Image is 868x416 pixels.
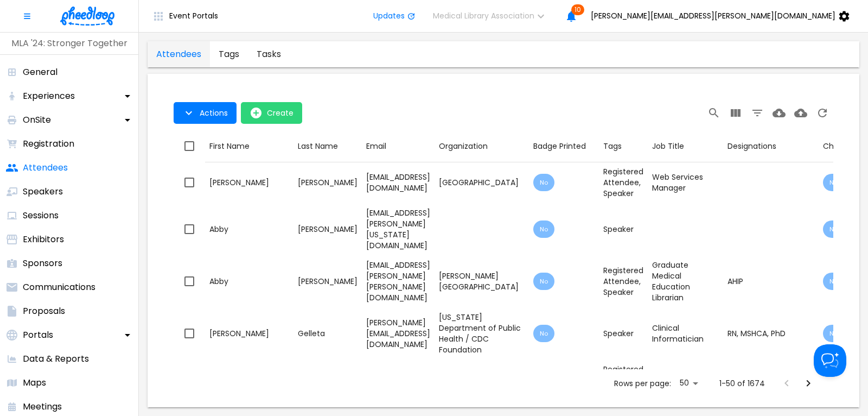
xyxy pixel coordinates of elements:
[298,328,358,339] div: Gelleta
[725,102,746,124] button: View Columns
[298,276,358,287] div: [PERSON_NAME]
[23,137,74,150] p: Registration
[298,224,358,235] div: [PERSON_NAME]
[603,140,643,153] div: Tags
[603,364,643,396] div: Registered Attendee , Speaker
[603,166,643,199] div: Registered Attendee , Speaker
[675,375,702,391] div: 50
[169,11,218,20] span: Event Portals
[533,220,554,238] div: A badge has not been printed for this attendee
[746,102,768,124] button: Filter Table
[298,177,358,188] div: [PERSON_NAME]
[209,224,289,235] div: Abby
[533,277,554,286] span: No
[533,329,554,338] span: No
[23,90,75,103] p: Experiences
[23,185,63,198] p: Speakers
[790,106,812,118] span: Upload
[298,140,338,153] div: Last Name
[433,11,534,20] span: Medical Library Association
[435,136,492,156] button: Sort
[533,174,554,191] div: A badge has not been printed for this attendee
[209,177,289,188] div: [PERSON_NAME]
[293,136,342,156] button: Sort
[267,109,293,117] span: Create
[143,5,227,27] button: Event Portals
[23,257,62,270] p: Sponsors
[23,66,58,79] p: General
[719,378,765,389] p: 1-50 of 1674
[205,136,254,156] button: Sort
[366,317,430,350] div: [PERSON_NAME][EMAIL_ADDRESS][DOMAIN_NAME]
[23,114,51,127] p: OnSite
[148,41,290,67] div: attendees tabs
[439,140,488,153] div: Organization
[533,325,554,342] div: A badge has not been printed for this attendee
[603,265,643,298] div: Registered Attendee , Speaker
[362,136,391,156] button: Sort
[366,172,430,193] div: [EMAIL_ADDRESS][DOMAIN_NAME]
[582,5,864,27] button: [PERSON_NAME][EMAIL_ADDRESS][PERSON_NAME][DOMAIN_NAME]
[591,11,835,20] span: [PERSON_NAME][EMAIL_ADDRESS][PERSON_NAME][DOMAIN_NAME]
[533,140,586,153] div: Badge Printed
[533,178,554,187] span: No
[241,102,302,124] button: open-Create
[60,7,114,26] img: logo
[23,233,64,246] p: Exhibitors
[768,106,790,118] span: Download
[209,140,250,153] div: First Name
[814,344,846,377] iframe: Help Scout Beacon - Open
[614,378,671,389] p: Rows per page:
[366,260,430,303] div: [EMAIL_ADDRESS][PERSON_NAME][PERSON_NAME][DOMAIN_NAME]
[790,102,812,124] button: Upload
[209,328,289,339] div: [PERSON_NAME]
[23,400,62,413] p: Meetings
[439,177,525,188] div: [GEOGRAPHIC_DATA]
[424,5,560,27] button: Medical Library Association
[652,140,684,153] div: Job Title
[533,273,554,290] div: A badge has not been printed for this attendee
[533,225,554,234] span: No
[529,136,590,156] button: Sort
[23,376,46,389] p: Maps
[23,209,59,222] p: Sessions
[210,41,248,67] a: attendees-tab-tags
[366,140,386,153] div: Email
[365,5,424,27] button: Updates
[727,276,814,287] div: AHIP
[373,11,405,20] span: Updates
[812,102,833,124] button: Refresh Page
[812,106,833,118] span: Refresh Page
[23,329,53,342] p: Portals
[209,276,289,287] div: Abby
[439,270,525,292] div: [PERSON_NAME][GEOGRAPHIC_DATA]
[248,41,290,67] a: attendees-tab-tasks
[727,140,776,153] div: Designations
[148,41,210,67] a: attendees-tab-attendees
[652,260,719,303] div: Graduate Medical Education Librarian
[648,136,688,156] button: Sort
[603,328,643,339] div: Speaker
[603,224,643,235] div: Speaker
[652,172,719,193] div: Web Services Manager
[768,102,790,124] button: Download
[4,37,134,50] p: MLA '24: Stronger Together
[23,352,89,365] p: Data & Reports
[723,136,781,156] button: Sort
[23,161,68,174] p: Attendees
[174,102,237,124] button: Actions
[703,102,725,124] button: Search
[797,373,819,394] button: Next Page
[23,305,65,318] p: Proposals
[652,323,719,344] div: Clinical Informatician
[727,328,814,339] div: RN, MSHCA, PhD
[23,281,95,294] p: Communications
[439,312,525,355] div: [US_STATE] Department of Public Health / CDC Foundation
[366,207,430,251] div: [EMAIL_ADDRESS][PERSON_NAME][US_STATE][DOMAIN_NAME]
[571,4,584,15] span: 10
[200,109,228,117] span: Actions
[174,96,833,130] div: Table Toolbar
[560,5,582,27] button: 10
